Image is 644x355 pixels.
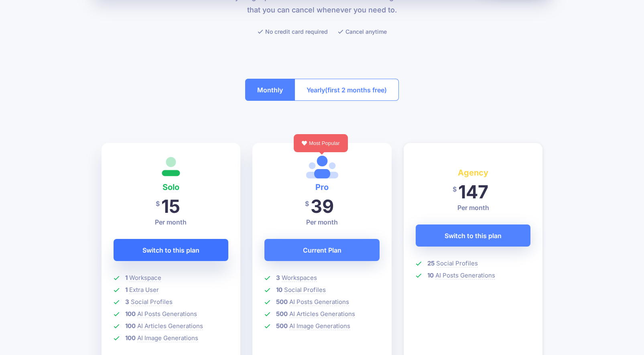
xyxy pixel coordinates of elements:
h4: Solo [114,181,229,194]
p: Per month [416,203,531,212]
b: 100 [125,322,136,330]
b: 10 [427,271,434,279]
span: AI Image Generations [137,334,198,342]
span: Social Profiles [284,286,326,294]
span: Social Profiles [436,259,478,267]
p: Per month [264,217,380,227]
span: AI Posts Generations [289,298,349,306]
span: Switch to this plan [142,244,199,257]
span: Switch to this plan [445,229,502,242]
b: 500 [276,310,288,318]
span: Workspace [129,274,161,282]
b: 10 [276,286,282,294]
button: Monthly [245,79,295,101]
button: Yearly(first 2 months free) [295,79,399,101]
b: 1 [125,274,128,282]
h4: Agency [416,166,531,179]
span: AI Articles Generations [289,310,355,318]
b: 100 [125,310,136,318]
span: AI Posts Generations [137,310,197,318]
b: 3 [276,274,280,282]
b: 25 [427,259,435,267]
a: Switch to this plan [416,224,531,247]
span: $ [156,195,160,213]
b: 500 [276,298,288,306]
a: Current Plan [264,239,380,261]
span: 15 [161,195,180,217]
b: 1 [125,286,128,294]
p: Per month [114,217,229,227]
b: 500 [276,322,288,330]
span: Extra User [129,286,159,294]
span: AI Articles Generations [137,322,203,330]
span: 39 [311,195,334,217]
span: Social Profiles [131,298,173,306]
span: (first 2 months free) [325,84,387,96]
h4: Pro [264,181,380,194]
b: 3 [125,298,129,306]
b: 100 [125,334,136,342]
span: 147 [458,181,488,203]
span: Current Plan [303,244,341,257]
a: Switch to this plan [114,239,229,261]
div: Most Popular [294,134,348,152]
li: No credit card required [258,27,328,37]
span: AI Posts Generations [435,271,495,280]
span: AI Image Generations [289,322,350,330]
span: $ [305,195,309,213]
li: Cancel anytime [338,27,387,37]
span: $ [453,180,457,198]
span: Workspaces [282,274,317,282]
